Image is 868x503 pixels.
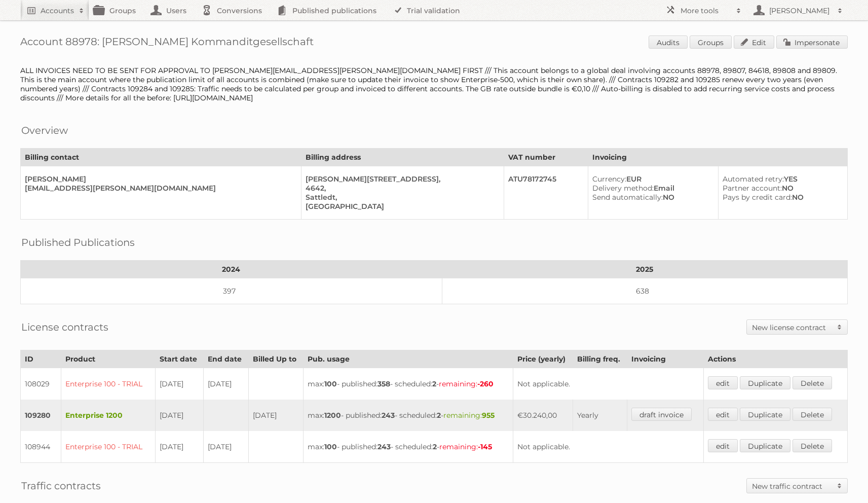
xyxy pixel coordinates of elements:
[792,376,832,389] a: Delete
[155,368,204,400] td: [DATE]
[792,408,832,421] a: Delete
[740,408,790,421] a: Duplicate
[708,439,738,452] a: edit
[382,411,395,420] strong: 243
[439,379,494,388] span: remaining:
[303,350,513,368] th: Pub. usage
[61,431,155,463] td: Enterprise 100 - TRIAL
[433,442,437,451] strong: 2
[439,442,492,451] span: remaining:
[306,202,496,211] div: [GEOGRAPHIC_DATA]
[513,368,704,400] td: Not applicable.
[61,400,155,431] td: Enterprise 1200
[61,350,155,368] th: Product
[592,193,663,202] span: Send automatically:
[592,193,710,202] div: NO
[20,66,848,102] div: ALL INVOICES NEED TO BE SENT FOR APPROVAL TO [PERSON_NAME][EMAIL_ADDRESS][PERSON_NAME][DOMAIN_NAM...
[204,350,248,368] th: End date
[442,278,847,304] td: 638
[61,368,155,400] td: Enterprise 100 - TRIAL
[25,184,293,193] div: [EMAIL_ADDRESS][PERSON_NAME][DOMAIN_NAME]
[306,193,496,202] div: Sattledt,
[443,411,495,420] span: remaining:
[740,376,790,389] a: Duplicate
[478,442,492,451] strong: -145
[303,368,513,400] td: max: - published: - scheduled: -
[21,123,68,138] h2: Overview
[649,35,688,49] a: Audits
[378,379,390,388] strong: 358
[204,368,248,400] td: [DATE]
[155,400,204,431] td: [DATE]
[723,174,784,184] span: Automated retry:
[21,431,61,463] td: 108944
[303,431,513,463] td: max: - published: - scheduled: -
[723,193,792,202] span: Pays by credit card:
[378,442,391,451] strong: 243
[747,479,847,493] a: New traffic contract
[20,35,848,51] h1: Account 88978: [PERSON_NAME] Kommanditgesellschaft
[21,368,61,400] td: 108029
[592,174,626,184] span: Currency:
[752,322,832,333] h2: New license contract
[155,431,204,463] td: [DATE]
[324,379,337,388] strong: 100
[767,6,833,16] h2: [PERSON_NAME]
[832,320,847,334] span: Toggle
[792,439,832,452] a: Delete
[437,411,441,420] strong: 2
[592,174,710,184] div: EUR
[723,193,839,202] div: NO
[248,400,303,431] td: [DATE]
[708,408,738,421] a: edit
[513,431,704,463] td: Not applicable.
[504,149,588,166] th: VAT number
[155,350,204,368] th: Start date
[681,6,731,16] h2: More tools
[21,400,61,431] td: 109280
[573,400,627,431] td: Yearly
[723,184,782,193] span: Partner account:
[21,350,61,368] th: ID
[704,350,848,368] th: Actions
[324,411,341,420] strong: 1200
[832,479,847,493] span: Toggle
[513,350,573,368] th: Price (yearly)
[21,261,442,278] th: 2024
[21,278,442,304] td: 397
[740,439,790,452] a: Duplicate
[41,6,74,16] h2: Accounts
[442,261,847,278] th: 2025
[21,235,135,250] h2: Published Publications
[708,376,738,389] a: edit
[631,408,692,421] a: draft invoice
[592,184,654,193] span: Delivery method:
[477,379,494,388] strong: -260
[573,350,627,368] th: Billing freq.
[504,166,588,220] td: ATU78172745
[752,481,832,491] h2: New traffic contract
[482,411,495,420] strong: 955
[432,379,436,388] strong: 2
[776,35,848,49] a: Impersonate
[734,35,774,49] a: Edit
[588,149,847,166] th: Invoicing
[204,431,248,463] td: [DATE]
[306,184,496,193] div: 4642,
[324,442,337,451] strong: 100
[21,149,301,166] th: Billing contact
[592,184,710,193] div: Email
[306,174,496,184] div: [PERSON_NAME][STREET_ADDRESS],
[303,400,513,431] td: max: - published: - scheduled: -
[690,35,732,49] a: Groups
[25,174,293,184] div: [PERSON_NAME]
[248,350,303,368] th: Billed Up to
[301,149,504,166] th: Billing address
[21,319,108,335] h2: License contracts
[21,478,101,493] h2: Traffic contracts
[747,320,847,334] a: New license contract
[723,184,839,193] div: NO
[513,400,573,431] td: €30.240,00
[627,350,703,368] th: Invoicing
[723,174,839,184] div: YES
